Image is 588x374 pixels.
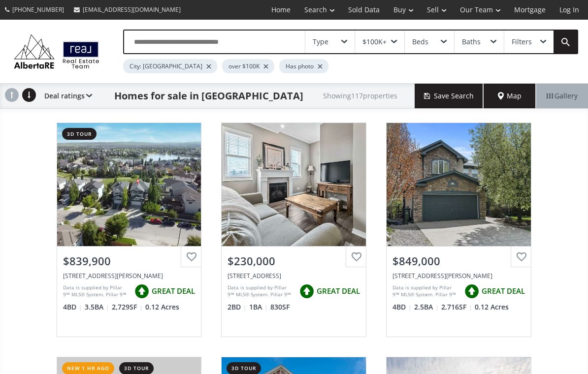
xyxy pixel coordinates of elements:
h1: Homes for sale in [GEOGRAPHIC_DATA] [114,89,303,103]
div: Gallery [536,84,588,108]
div: 257 Crystal Shores Drive, Okotoks, AB T1S 2C5 [392,272,525,280]
div: Baths [462,38,481,45]
a: [EMAIL_ADDRESS][DOMAIN_NAME] [69,0,186,19]
span: 830 SF [270,302,290,312]
span: 0.12 Acres [475,302,509,312]
span: 3.5 BA [85,302,109,312]
div: Filters [512,38,532,45]
span: 2,716 SF [441,302,472,312]
span: GREAT DEAL [152,286,195,296]
span: 2 BD [228,302,247,312]
button: Save Search [415,84,484,108]
img: rating icon [297,281,317,301]
a: 3d tour$839,900[STREET_ADDRESS][PERSON_NAME]Data is supplied by Pillar 9™ MLS® System. Pillar 9™ ... [47,113,212,347]
img: rating icon [462,281,482,301]
div: $230,000 [228,253,360,269]
span: 1 BA [249,302,268,312]
div: 144 Crescent Road #205, Okotoks, AB T1S 1K2 [228,272,360,280]
span: [EMAIL_ADDRESS][DOMAIN_NAME] [83,5,181,14]
span: 0.12 Acres [145,302,179,312]
div: Data is supplied by Pillar 9™ MLS® System. Pillar 9™ is the owner of the copyright in its MLS® Sy... [392,284,459,299]
div: City: [GEOGRAPHIC_DATA] [123,59,217,73]
span: Gallery [547,91,578,101]
span: 4 BD [63,302,82,312]
div: $839,900 [63,253,196,269]
span: GREAT DEAL [317,286,360,296]
div: over $100K [222,59,274,73]
div: Type [313,38,328,45]
div: Data is supplied by Pillar 9™ MLS® System. Pillar 9™ is the owner of the copyright in its MLS® Sy... [63,284,130,299]
span: 2,729 SF [112,302,143,312]
span: GREAT DEAL [482,286,525,296]
span: 4 BD [392,302,412,312]
a: $849,000[STREET_ADDRESS][PERSON_NAME]Data is supplied by Pillar 9™ MLS® System. Pillar 9™ is the ... [376,113,541,347]
img: Logo [10,32,103,71]
div: $849,000 [392,253,525,269]
div: Deal ratings [39,84,92,108]
img: rating icon [132,281,152,301]
span: Map [498,91,522,101]
div: Has photo [279,59,328,73]
h2: Showing 117 properties [323,92,397,99]
a: $230,000[STREET_ADDRESS]Data is supplied by Pillar 9™ MLS® System. Pillar 9™ is the owner of the ... [211,113,376,347]
div: Beds [412,38,428,45]
div: 71 Crystal Shores Road, Okotoks, AB T1S 2H9 [63,272,196,280]
span: [PHONE_NUMBER] [12,5,64,14]
div: Map [484,84,536,108]
div: Data is supplied by Pillar 9™ MLS® System. Pillar 9™ is the owner of the copyright in its MLS® Sy... [228,284,294,299]
div: $100K+ [362,38,387,45]
span: 2.5 BA [414,302,439,312]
